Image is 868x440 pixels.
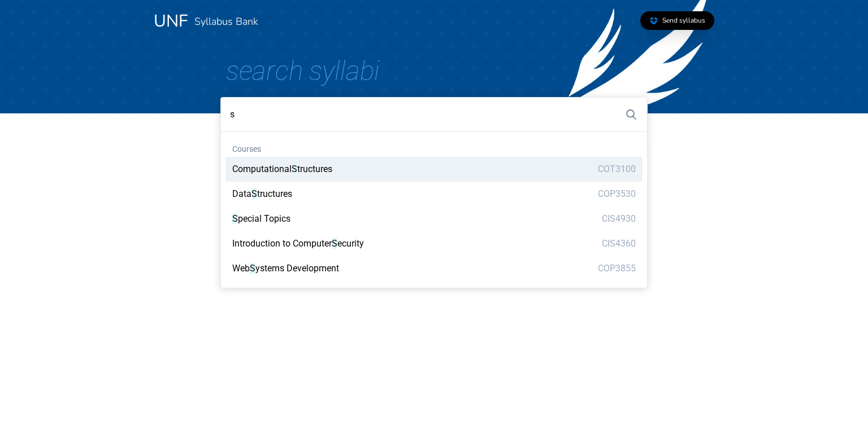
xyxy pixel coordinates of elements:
[220,97,647,131] input: Search for a course
[255,263,339,274] span: ystems Development
[337,238,364,249] span: ecurity
[598,164,636,174] span: COT3100
[226,55,380,87] span: Search Syllabi
[232,188,251,199] span: Data
[598,263,636,274] span: COP3855
[332,238,337,249] mark: S
[662,16,705,25] span: Send syllabus
[232,263,250,274] span: Web
[194,15,258,28] a: Syllabus Bank
[602,213,636,224] span: CIS4930
[221,143,646,157] div: Courses
[640,11,714,30] a: Send syllabus
[238,213,290,224] span: pecial Topics
[602,238,636,249] span: CIS4360
[598,188,636,199] span: COP3530
[154,10,188,33] a: UNF
[257,188,292,199] span: tructures
[232,164,292,174] span: Computational
[292,164,297,174] mark: S
[232,238,332,249] span: Introduction to Computer
[297,164,332,174] span: tructures
[250,263,255,274] mark: S
[232,213,238,224] mark: S
[251,188,257,199] mark: S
